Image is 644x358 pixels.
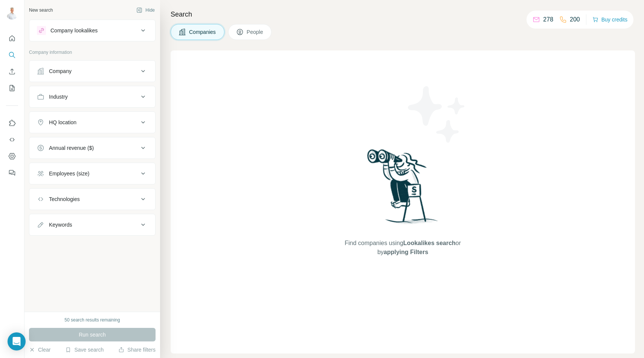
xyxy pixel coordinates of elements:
button: Enrich CSV [6,65,18,78]
div: Company lookalikes [50,27,98,34]
button: Use Surfe API [6,133,18,146]
button: Annual revenue ($) [29,139,155,157]
div: Keywords [49,221,72,229]
button: Quick start [6,32,18,45]
p: 278 [543,15,553,24]
button: Hide [131,5,160,16]
div: Company [49,67,72,75]
div: Technologies [49,195,80,203]
img: Surfe Illustration - Stars [403,81,471,148]
div: Employees (size) [49,170,89,177]
span: applying Filters [384,249,428,255]
button: Save search [65,346,104,353]
div: HQ location [49,119,76,126]
span: People [247,28,264,36]
div: Open Intercom Messenger [8,332,26,350]
img: Avatar [6,8,18,20]
button: Search [6,48,18,62]
button: Feedback [6,166,18,180]
p: Company information [29,49,156,56]
button: Employees (size) [29,165,155,183]
button: Use Surfe on LinkedIn [6,116,18,130]
span: Companies [189,28,217,36]
button: Dashboard [6,149,18,163]
div: Annual revenue ($) [49,144,94,152]
h4: Search [171,9,635,20]
button: HQ location [29,113,155,131]
div: New search [29,7,53,14]
button: Keywords [29,216,155,234]
button: Technologies [29,190,155,208]
button: Industry [29,88,155,106]
button: Share filters [118,346,156,353]
div: 50 search results remaining [64,317,120,323]
img: Surfe Illustration - Woman searching with binoculars [364,147,442,231]
button: Buy credits [592,14,627,25]
button: Company [29,62,155,80]
div: Industry [49,93,68,101]
span: Find companies using or by [342,239,463,257]
span: Lookalikes search [403,240,456,246]
button: Company lookalikes [29,21,155,40]
button: My lists [6,81,18,95]
p: 200 [570,15,580,24]
button: Clear [29,346,50,353]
